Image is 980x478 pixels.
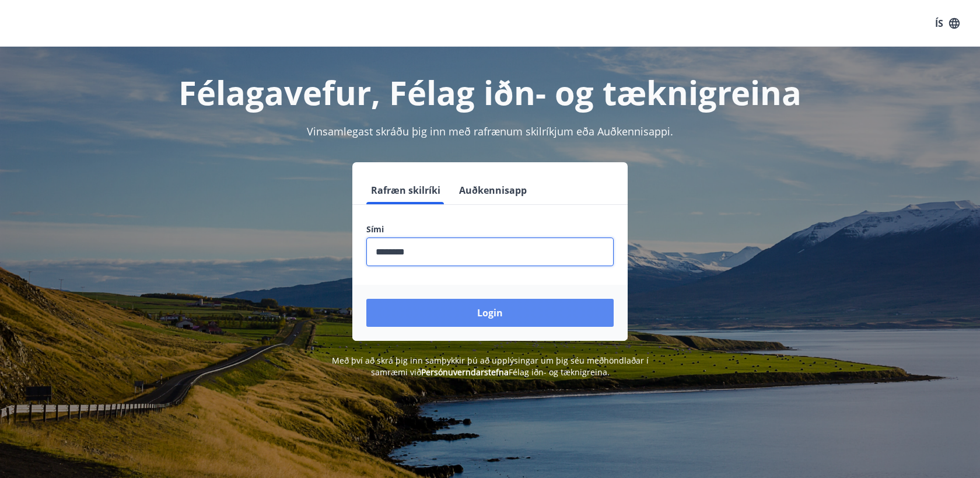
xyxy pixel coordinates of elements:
[84,70,896,114] h1: Félagavefur, Félag iðn- og tæknigreina
[366,176,445,204] button: Rafræn skilríki
[454,176,531,204] button: Auðkennisapp
[366,299,614,327] button: Login
[332,355,649,378] span: Með því að skrá þig inn samþykkir þú að upplýsingar um þig séu meðhöndlaðar í samræmi við Félag i...
[421,367,509,378] a: Persónuverndarstefna
[929,13,966,34] button: ÍS
[307,124,673,138] span: Vinsamlegast skráðu þig inn með rafrænum skilríkjum eða Auðkennisappi.
[366,224,614,235] label: Sími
